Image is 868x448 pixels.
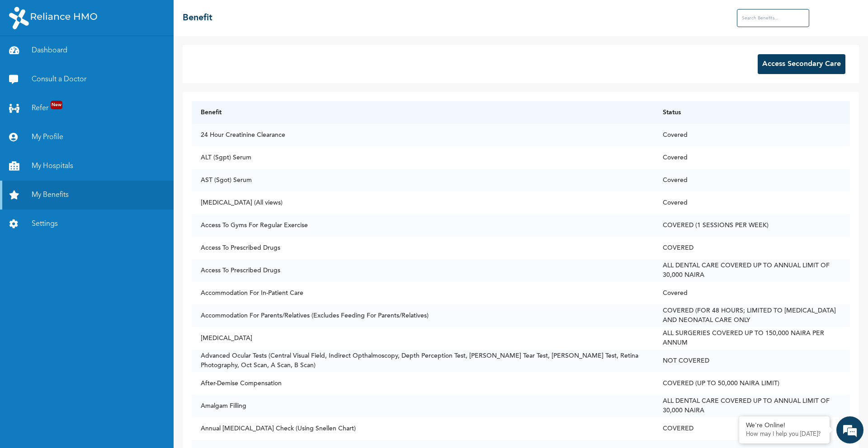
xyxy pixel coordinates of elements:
[654,395,850,417] td: ALL DENTAL CARE COVERED UP TO ANNUAL LIMIT OF 30,000 NAIRA
[51,101,62,109] span: New
[746,431,823,438] p: How may I help you today?
[654,282,850,304] td: Covered
[654,237,850,259] td: COVERED
[654,101,850,124] th: Status
[654,372,850,395] td: COVERED (UP TO 50,000 NAIRA LIMIT)
[654,191,850,214] td: Covered
[192,350,654,372] td: Advanced Ocular Tests (Central Visual Field, Indirect Opthalmoscopy, Depth Perception Test, [PERS...
[192,101,654,124] th: Benefit
[654,214,850,237] td: COVERED (1 SESSIONS PER WEEK)
[654,304,850,327] td: COVERED (FOR 48 HOURS; LIMITED TO [MEDICAL_DATA] AND NEONATAL CARE ONLY
[192,395,654,417] td: Amalgam Filling
[47,51,152,62] div: Chat with us now
[654,124,850,146] td: Covered
[192,124,654,146] td: 24 Hour Creatinine Clearance
[192,304,654,327] td: Accommodation For Parents/Relatives (Excludes Feeding For Parents/Relatives)
[192,282,654,304] td: Accommodation For In-Patient Care
[758,54,845,74] button: Access Secondary Care
[654,169,850,191] td: Covered
[654,146,850,169] td: Covered
[654,417,850,440] td: COVERED
[192,214,654,237] td: Access To Gyms For Regular Exercise
[192,169,654,191] td: AST (Sgot) Serum
[183,11,212,25] h2: Benefit
[192,327,654,350] td: [MEDICAL_DATA]
[737,9,809,27] input: Search Benefits...
[192,417,654,440] td: Annual [MEDICAL_DATA] Check (Using Snellen Chart)
[192,259,654,282] td: Access To Prescribed Drugs
[654,327,850,350] td: ALL SURGERIES COVERED UP TO 150,000 NAIRA PER ANNUM
[746,422,823,429] div: We're Online!
[192,372,654,395] td: After-Demise Compensation
[654,259,850,282] td: ALL DENTAL CARE COVERED UP TO ANNUAL LIMIT OF 30,000 NAIRA
[9,7,97,29] img: RelianceHMO's Logo
[654,350,850,372] td: NOT COVERED
[89,306,173,334] div: FAQs
[52,128,125,219] span: We're online!
[5,322,89,328] span: Conversation
[17,45,37,68] img: d_794563401_company_1708531726252_794563401
[192,191,654,214] td: [MEDICAL_DATA] (All views)
[192,237,654,259] td: Access To Prescribed Drugs
[5,275,172,306] textarea: Type your message and hit 'Enter'
[192,146,654,169] td: ALT (Sgpt) Serum
[148,5,170,26] div: Minimize live chat window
